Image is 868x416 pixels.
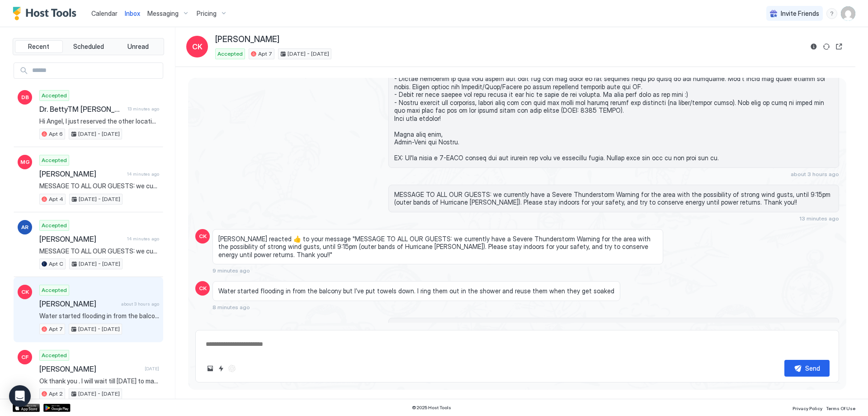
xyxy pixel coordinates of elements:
[218,235,657,259] span: [PERSON_NAME] reacted 👍 to your message "MESSAGE TO ALL OUR GUESTS: we currently have a Severe Th...
[21,93,29,101] span: DB
[73,43,104,51] span: Scheduled
[805,363,820,373] div: Send
[21,288,29,296] span: CK
[125,10,140,17] span: Inbox
[13,7,80,20] a: Host Tools Logo
[13,404,40,412] a: App Store
[147,10,179,18] span: Messaging
[127,171,159,177] span: 14 minutes ago
[121,301,159,307] span: about 3 hours ago
[21,353,28,361] span: CF
[791,171,839,177] span: about 3 hours ago
[799,215,839,222] span: 13 minutes ago
[808,41,819,52] button: Reservation information
[28,63,163,78] input: Input Field
[21,223,28,231] span: AR
[192,41,203,52] span: CK
[288,50,329,58] span: [DATE] - [DATE]
[65,40,113,53] button: Scheduled
[841,6,855,21] div: User profile
[49,260,63,268] span: Apt C
[217,50,243,58] span: Accepted
[793,406,822,411] span: Privacy Policy
[42,156,67,164] span: Accepted
[39,312,159,320] span: Water started flooding in from the balcony but I’ve put towels down. I ring them out in the showe...
[42,351,67,359] span: Accepted
[781,10,819,18] span: Invite Friends
[127,236,159,242] span: 14 minutes ago
[127,106,159,112] span: 13 minutes ago
[39,169,123,178] span: [PERSON_NAME]
[78,130,120,138] span: [DATE] - [DATE]
[78,325,120,333] span: [DATE] - [DATE]
[216,363,226,374] button: Quick reply
[39,377,159,385] span: Ok thank you . I will wait till [DATE] to make sure . Thank you so much
[49,130,63,138] span: Apt 6
[394,35,833,162] span: Lorem Ipsumdo, S amet consectetu ad elits doeiusmod. Tempo, in utlabo et dolor mag ali enimadmi v...
[199,232,207,240] span: CK
[212,304,250,311] span: 8 minutes ago
[39,299,118,308] span: [PERSON_NAME]
[218,287,614,295] span: Water started flooding in from the balcony but I’ve put towels down. I ring them out in the showe...
[43,404,71,412] a: Google Play Store
[39,105,124,114] span: Dr. BettyTM [PERSON_NAME]
[205,363,216,374] button: Upload image
[212,267,250,274] span: 9 minutes ago
[39,117,159,125] span: Hi Angel, I just reserved the other location. Would you cancel the first one with the wrong dates
[826,403,855,412] a: Terms Of Use
[15,40,63,53] button: Recent
[28,43,49,51] span: Recent
[49,325,63,333] span: Apt 7
[39,182,159,190] span: MESSAGE TO ALL OUR GUESTS: we currently have a Severe Thunderstorm Warning for the area with the ...
[834,41,844,52] button: Open reservation
[9,385,31,407] div: Open Intercom Messenger
[258,50,272,58] span: Apt 7
[394,191,833,206] span: MESSAGE TO ALL OUR GUESTS: we currently have a Severe Thunderstorm Warning for the area with the ...
[215,34,279,45] span: [PERSON_NAME]
[784,360,830,377] button: Send
[127,43,149,51] span: Unread
[39,247,159,255] span: MESSAGE TO ALL OUR GUESTS: we currently have a Severe Thunderstorm Warning for the area with the ...
[145,366,159,372] span: [DATE]
[78,390,120,398] span: [DATE] - [DATE]
[20,158,30,166] span: MG
[42,286,67,294] span: Accepted
[114,40,162,53] button: Unread
[39,364,141,373] span: [PERSON_NAME]
[125,9,140,18] a: Inbox
[39,234,123,244] span: [PERSON_NAME]
[197,10,217,18] span: Pricing
[91,9,118,18] a: Calendar
[199,284,207,292] span: CK
[91,10,118,17] span: Calendar
[13,38,164,55] div: tab-group
[42,221,67,230] span: Accepted
[79,195,120,203] span: [DATE] - [DATE]
[826,406,855,411] span: Terms Of Use
[793,403,822,412] a: Privacy Policy
[821,41,832,52] button: Sync reservation
[826,8,837,19] div: menu
[49,195,63,203] span: Apt 4
[412,405,451,411] span: © 2025 Host Tools
[42,91,67,100] span: Accepted
[79,260,120,268] span: [DATE] - [DATE]
[49,390,63,398] span: Apt 2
